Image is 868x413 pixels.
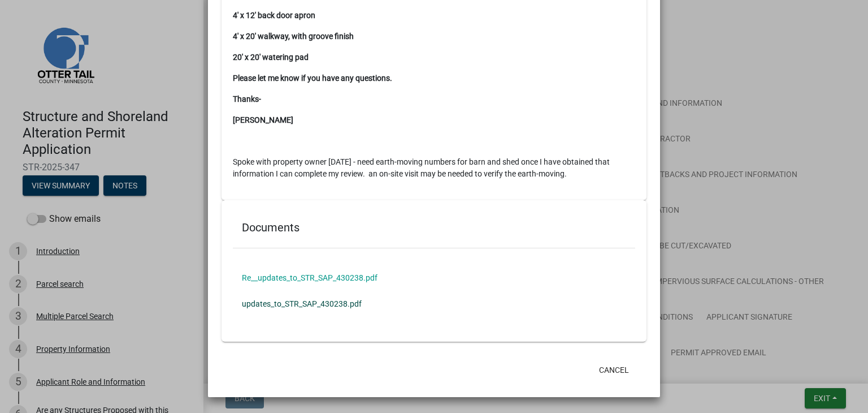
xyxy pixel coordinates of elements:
strong: 4' x 12' back door apron [233,11,315,20]
strong: 4' x 20' walkway, with groove finish [233,32,354,41]
a: updates_to_STR_SAP_430238.pdf [233,291,635,317]
strong: [PERSON_NAME] [233,115,293,124]
strong: Thanks- [233,94,261,104]
a: Re__updates_to_STR_SAP_430238.pdf [233,265,635,291]
p: Spoke with property owner [DATE] - need earth-moving numbers for barn and shed once I have obtain... [233,156,635,180]
button: Cancel [590,360,638,380]
strong: 20' x 20' watering pad [233,53,309,62]
strong: Please let me know if you have any questions. [233,74,392,83]
h5: Documents [242,221,626,234]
